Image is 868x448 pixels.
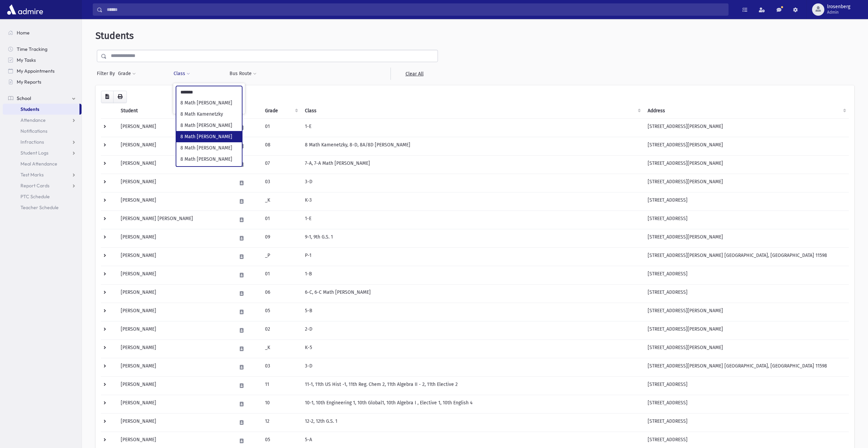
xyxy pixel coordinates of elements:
a: Home [3,27,82,38]
li: 8 Math [PERSON_NAME] [176,131,242,142]
td: [STREET_ADDRESS] [644,413,849,432]
td: [PERSON_NAME] [117,247,233,266]
td: [PERSON_NAME] [117,321,233,339]
span: Meal Attendance [20,161,57,167]
button: CSV [101,91,114,103]
td: 06 [261,284,301,303]
button: Class [173,68,190,80]
a: My Tasks [3,55,82,66]
td: 02 [261,321,301,339]
a: Meal Attendance [3,158,82,169]
td: 9-1, 9th G.S. 1 [301,229,644,247]
span: Admin [827,10,850,15]
td: [PERSON_NAME] [117,284,233,303]
li: 8 Math [PERSON_NAME] [176,154,242,165]
td: _P [261,247,301,266]
td: [PERSON_NAME] [117,376,233,395]
th: Class: activate to sort column ascending [301,103,644,119]
td: [STREET_ADDRESS][PERSON_NAME] [644,155,849,174]
td: [PERSON_NAME] [117,155,233,174]
span: Notifications [20,128,47,134]
span: lrosenberg [827,4,850,10]
a: My Appointments [3,66,82,76]
td: [PERSON_NAME] [117,229,233,247]
td: 01 [261,118,301,137]
td: 7-A, 7-A Math [PERSON_NAME] [301,155,644,174]
th: Grade: activate to sort column ascending [261,103,301,119]
td: 2-D [301,321,644,339]
td: _K [261,192,301,211]
input: Search [103,3,728,16]
span: Attendance [20,117,46,123]
td: 03 [261,358,301,376]
td: 05 [261,303,301,321]
td: P-1 [301,247,644,266]
span: Infractions [20,139,44,145]
li: 8 Math [PERSON_NAME] [176,120,242,131]
li: 8 Math [PERSON_NAME] [176,97,242,109]
td: [PERSON_NAME] [117,339,233,358]
td: [PERSON_NAME] [117,358,233,376]
td: 3-D [301,174,644,192]
span: Filter By [97,70,118,77]
li: 8 Math [PERSON_NAME] [176,165,242,176]
td: 12-2, 12th G.S. 1 [301,413,644,432]
a: School [3,93,82,104]
td: 10-1, 10th Engineering 1, 10th Global1, 10th Algebra I , Elective 1, 10th English 4 [301,395,644,413]
img: AdmirePro [5,3,45,16]
td: 1-E [301,118,644,137]
td: [STREET_ADDRESS][PERSON_NAME] [644,321,849,339]
td: [PERSON_NAME] [117,137,233,155]
button: Bus Route [229,68,257,80]
td: 01 [261,211,301,229]
li: 8 Math Kamenetzky [176,109,242,120]
span: Student Logs [20,150,48,156]
td: [PERSON_NAME] [117,192,233,211]
button: Grade [118,68,136,80]
a: Clear All [391,68,438,80]
a: Test Marks [3,169,82,180]
td: 03 [261,174,301,192]
td: [STREET_ADDRESS][PERSON_NAME] [644,137,849,155]
td: [PERSON_NAME] [117,118,233,137]
td: [STREET_ADDRESS][PERSON_NAME] [644,174,849,192]
td: _K [261,339,301,358]
span: My Appointments [17,68,55,74]
span: Test Marks [20,172,44,178]
td: 01 [261,266,301,284]
th: Address: activate to sort column ascending [644,103,849,119]
a: Teacher Schedule [3,202,82,213]
td: 1-E [301,211,644,229]
td: [PERSON_NAME] [117,303,233,321]
li: 8 Math [PERSON_NAME] [176,142,242,154]
td: [PERSON_NAME] [117,266,233,284]
td: 12 [261,413,301,432]
td: 09 [261,229,301,247]
td: [STREET_ADDRESS] [644,192,849,211]
td: 11-1, 11th US Hist -1, 11th Reg. Chem 2, 11th Algebra II - 2, 11th Elective 2 [301,376,644,395]
td: [PERSON_NAME] [PERSON_NAME] [117,211,233,229]
td: 07 [261,155,301,174]
a: Report Cards [3,180,82,191]
a: PTC Schedule [3,191,82,202]
span: Students [95,30,134,41]
span: Report Cards [20,183,49,189]
td: K-5 [301,339,644,358]
span: Time Tracking [17,46,47,52]
a: Infractions [3,136,82,147]
td: [STREET_ADDRESS][PERSON_NAME] [644,229,849,247]
td: [STREET_ADDRESS][PERSON_NAME] [644,303,849,321]
td: 1-B [301,266,644,284]
td: [STREET_ADDRESS][PERSON_NAME] [GEOGRAPHIC_DATA], [GEOGRAPHIC_DATA] 11598 [644,247,849,266]
span: Students [20,106,39,112]
td: [STREET_ADDRESS] [644,266,849,284]
a: Notifications [3,126,82,136]
span: Home [17,30,30,36]
span: School [17,95,31,101]
th: Student: activate to sort column descending [117,103,233,119]
td: [PERSON_NAME] [117,413,233,432]
a: Student Logs [3,147,82,158]
td: 10 [261,395,301,413]
td: 6-C, 6-C Math [PERSON_NAME] [301,284,644,303]
td: 3-D [301,358,644,376]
